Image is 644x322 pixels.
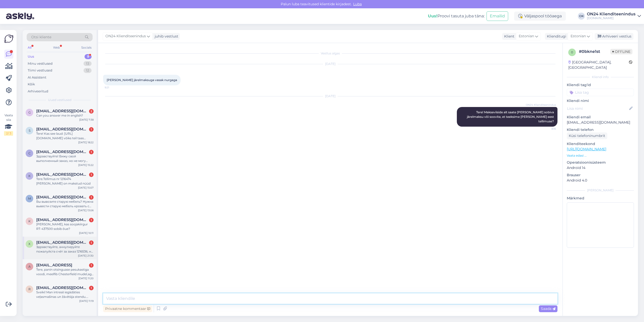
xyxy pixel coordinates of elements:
div: Tiimi vestlused [28,68,52,73]
p: Operatsioonisüsteem [567,160,634,165]
div: [DATE] 18:22 [78,140,94,144]
div: Вы вывозите старую мебель? Нужна вывести старую мебель кровать с матрасами? [36,199,94,208]
p: [EMAIL_ADDRESS][DOMAIN_NAME] [567,120,634,125]
span: k [28,219,31,223]
div: Tere, panin otsinguase pesukastiga voodi, meelfib Chesterfield mudel,aga ei näe, et sellel oleks ... [36,267,94,276]
div: Klienditugi [545,34,566,39]
div: [DATE] 10:11 [79,231,94,235]
p: Kliendi telefon [567,127,634,132]
div: Tere.Tellimus nr 1216474 [PERSON_NAME] on makstud nüüd [36,177,94,186]
div: Küsi telefoninumbrit [567,132,607,139]
div: [DATE] 15:22 [78,163,94,167]
div: 1 [89,127,94,132]
span: Estonian [571,33,586,39]
div: Web [52,44,61,51]
span: 9:21 [105,86,124,89]
a: ON24 Klienditeenindus[DOMAIN_NAME] [587,12,641,20]
div: [DATE] [103,62,557,66]
a: [URL][DOMAIN_NAME] [567,147,606,151]
div: ON24 Klienditeenindus [587,12,635,16]
span: siimjuks@gmail.com [36,127,89,131]
span: [PERSON_NAME] järelmaksuga vasak nurgaga [107,78,177,82]
p: Kliendi nimi [567,98,634,103]
div: Can you answer me in english? [36,113,94,118]
div: [GEOGRAPHIC_DATA], [GEOGRAPHIC_DATA] [568,60,629,70]
div: [DATE] 15:07 [78,186,94,190]
p: Kliendi email [567,115,634,120]
div: 1 [89,150,94,154]
input: Lisa nimi [567,106,628,111]
div: Kliendi info [567,75,634,79]
div: [DATE] [103,94,557,98]
span: s [29,129,30,132]
span: kadri@kta.ee [36,218,89,222]
span: arusookatlin@gmail.con [36,263,72,267]
div: Arhiveeritud [28,89,48,94]
span: x [28,242,30,246]
div: OK [578,13,585,20]
span: 0 [571,50,573,54]
span: 8:16 [537,127,556,131]
span: Saada [541,306,555,311]
div: Proovi tasuta juba täna: [428,13,485,19]
div: Vestlus algas [103,51,557,56]
div: Здравствуйте, аннулируйте пожалуйста счёт за заказ 1216536, не верно выбран товар [36,245,94,254]
div: 9 [85,54,92,59]
span: Tere! Makseviiside alt saate [PERSON_NAME] sobiva järelmaksu või soovite, et teeksime [PERSON_NAM... [467,110,555,123]
div: Tere! Kas see laud: [URL][DOMAIN_NAME] võiks teil taas müüki tulla? Kui ei, kas oskate öelda, kes... [36,131,94,140]
span: mrngoldman@gmail.com [36,195,89,199]
div: 1 [89,195,94,200]
div: [DATE] 13:06 [78,208,94,212]
div: 1 [89,240,94,245]
div: [DATE] 11:19 [79,299,94,303]
div: Klient [502,34,514,39]
p: Vaata edasi ... [567,153,634,158]
button: Emailid [487,11,508,21]
img: Askly Logo [4,34,14,44]
span: k [28,174,31,178]
span: Uued vestlused [48,98,71,102]
div: 1 [89,263,94,268]
div: Sveiki! Man intresē iegādāties veļasmašīnas un žāvētāja stendu. Diemžēl nesaprotu ne Igauņu valod... [36,290,94,299]
b: Uus! [428,14,437,18]
p: Märkmed [567,196,634,201]
span: r [28,287,31,291]
span: kivikas34@gmail.com [36,172,89,177]
div: 12 [84,68,92,73]
span: gailitisjuris8@gmail.com [36,109,89,113]
div: 1 [89,172,94,177]
span: xxx7770@mail.ru [36,240,89,245]
div: juhib vestlust [153,34,178,39]
div: Minu vestlused [28,61,53,66]
span: Luba [352,2,363,6]
span: a [28,265,31,268]
div: Uus [28,54,34,59]
div: Здравствуйте! Вижу свой выполненный заказ, но не могу перейти на страницу товара. Хотела уточнить... [36,154,94,163]
p: Kliendi tag'id [567,82,634,88]
span: raivis.rukeris@gmail.com [36,285,89,290]
div: Väljaspool tööaega [514,12,566,21]
span: catandra@vk.com [36,150,89,154]
div: [PERSON_NAME] [567,188,634,193]
span: m [28,197,31,200]
div: Kõik [28,82,35,87]
div: Privaatne kommentaar [103,305,152,312]
div: All [27,44,32,51]
div: [DATE] 21:30 [78,254,94,258]
input: Lisa tag [567,89,634,96]
div: # 0bkne1st [579,49,610,55]
p: Klienditeekond [567,141,634,147]
div: 1 [89,218,94,222]
span: ON24 Klienditeenindus [105,33,146,39]
span: ON24 Klienditeenindus [526,103,556,107]
span: Offline [610,49,632,54]
div: 2 [89,109,94,114]
p: Brauser [567,172,634,178]
div: Arhiveeri vestlus [595,33,633,40]
div: Socials [80,44,93,51]
div: [DOMAIN_NAME] [587,16,635,20]
div: AI Assistent [28,75,46,80]
div: 13 [84,61,92,66]
span: Estonian [519,33,534,39]
span: Otsi kliente [31,34,51,40]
